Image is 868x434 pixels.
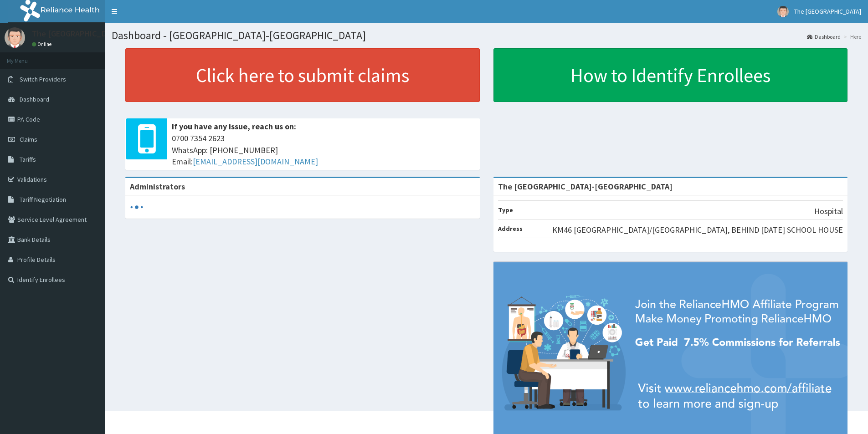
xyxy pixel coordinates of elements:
[20,155,36,163] span: Tariffs
[20,95,49,103] span: Dashboard
[5,27,25,48] img: User Image
[130,181,185,192] b: Administrators
[777,6,789,17] img: User Image
[32,30,123,38] p: The [GEOGRAPHIC_DATA]
[498,225,523,233] b: Address
[842,33,861,41] li: Here
[794,7,861,15] span: The [GEOGRAPHIC_DATA]
[112,30,861,41] h1: Dashboard - [GEOGRAPHIC_DATA]-[GEOGRAPHIC_DATA]
[193,156,318,167] a: [EMAIL_ADDRESS][DOMAIN_NAME]
[20,135,37,143] span: Claims
[32,41,54,47] a: Online
[130,200,144,214] svg: audio-loading
[498,206,513,214] b: Type
[552,224,843,236] p: KM46 [GEOGRAPHIC_DATA]/[GEOGRAPHIC_DATA], BEHIND [DATE] SCHOOL HOUSE
[20,195,66,204] span: Tariff Negotiation
[172,121,296,132] b: If you have any issue, reach us on:
[172,133,475,168] span: 0700 7354 2623 WhatsApp: [PHONE_NUMBER] Email:
[498,181,673,192] strong: The [GEOGRAPHIC_DATA]-[GEOGRAPHIC_DATA]
[20,75,66,83] span: Switch Providers
[807,33,841,41] a: Dashboard
[125,48,480,102] a: Click here to submit claims
[814,205,843,217] p: Hospital
[493,48,848,102] a: How to Identify Enrollees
